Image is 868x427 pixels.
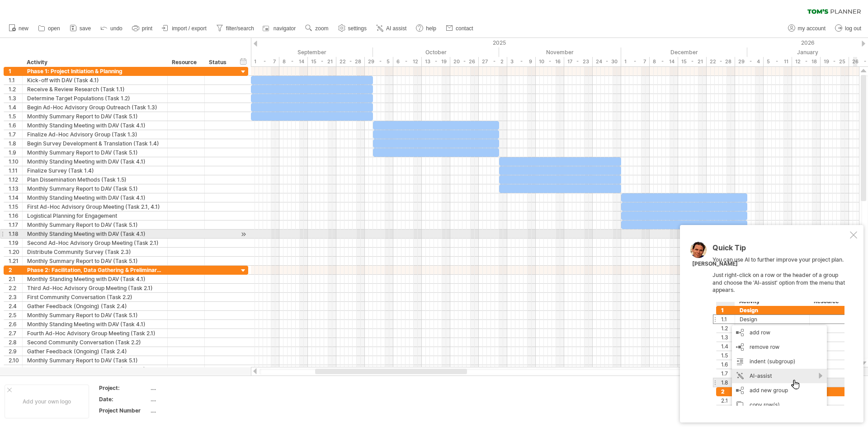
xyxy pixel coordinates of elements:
div: 20 - 26 [450,57,479,66]
span: settings [348,25,367,32]
div: 1 - 7 [251,57,279,66]
div: Monthly Summary Report to DAV (Task 5.1) [27,221,163,229]
span: contact [456,25,473,32]
div: Begin Ad-Hoc Advisory Group Outreach (Task 1.3) [27,103,163,112]
div: 1 - 7 [621,57,650,66]
div: Second Community Conversation (Task 2.2) [27,338,163,347]
a: print [130,23,155,34]
div: 1.14 [9,193,22,202]
div: Phase 1: Project Initiation & Planning [27,67,163,75]
span: filter/search [226,25,254,32]
div: .... [151,407,226,414]
div: Monthly Standing Meeting with DAV (Task 4.1) [27,275,163,283]
div: 10 - 16 [536,57,564,66]
div: 2.10 [9,356,22,365]
div: Fourth Ad-Hoc Advisory Group Meeting (Task 2.1) [27,329,163,338]
div: 1.13 [9,184,22,193]
a: filter/search [214,23,257,34]
span: zoom [315,25,328,32]
a: zoom [303,23,331,34]
div: 1.15 [9,202,22,211]
div: Resource [172,58,199,67]
div: 27 - 2 [479,57,507,66]
div: 22 - 28 [336,57,365,66]
a: log out [833,23,864,34]
div: 2.6 [9,320,22,328]
div: Monthly Summary Report to DAV (Task 5.1) [27,356,163,365]
div: Phase 2: Facilitation, Data Gathering & Preliminary Analysis [27,266,163,274]
div: 1 [9,67,22,75]
a: settings [336,23,369,34]
div: Gather Feedback (Ongoing) (Task 2.4) [27,347,163,356]
div: 1.17 [9,221,22,229]
div: Logistical Planning for Engagement [27,211,163,220]
div: 2.1 [9,275,22,283]
div: September 2025 [251,47,373,57]
div: 12 - 18 [792,57,821,66]
a: contact [443,23,476,34]
div: 8 - 14 [279,57,308,66]
span: print [142,25,152,32]
div: 13 - 19 [422,57,450,66]
div: 1.1 [9,76,22,84]
div: Finalize Ad-Hoc Advisory Group (Task 1.3) [27,130,163,139]
div: 1.5 [9,112,22,121]
div: Date: [99,395,149,403]
div: Begin Survey Development & Translation (Task 1.4) [27,139,163,148]
span: my account [798,25,826,32]
div: Kick-off with DAV (Task 4.1) [27,76,163,84]
div: 1.4 [9,103,22,112]
div: 1.19 [9,239,22,247]
div: Gather Feedback (Ongoing) (Task 2.4) [27,302,163,310]
div: scroll to activity [239,230,248,239]
div: Monthly Standing Meeting with DAV (Task 4.1) [27,157,163,166]
div: 1.8 [9,139,22,148]
div: 17 - 23 [564,57,593,66]
a: open [36,23,63,34]
div: 1.20 [9,248,22,256]
span: help [426,25,436,32]
span: save [80,25,91,32]
div: 1.6 [9,121,22,130]
div: Project Number [99,407,149,414]
div: Second Ad-Hoc Advisory Group Meeting (Task 2.1) [27,239,163,247]
div: Status [209,58,229,67]
div: 2.4 [9,302,22,310]
div: Monthly Standing Meeting with DAV (Task 4.1) [27,230,163,238]
div: 3 - 9 [507,57,536,66]
div: Project: [99,384,149,392]
a: AI assist [374,23,409,34]
div: Monthly Standing Meeting with DAV (Task 4.1) [27,365,163,374]
div: First Community Conversation (Task 2.2) [27,293,163,301]
span: open [48,25,60,32]
div: 6 - 12 [393,57,422,66]
div: First Ad-Hoc Advisory Group Meeting (Task 2.1, 4.1) [27,202,163,211]
div: Activity [27,58,162,67]
span: AI assist [386,25,406,32]
div: 1.12 [9,175,22,184]
div: 2.7 [9,329,22,338]
div: 8 - 14 [650,57,678,66]
div: 2.2 [9,284,22,292]
div: 2.9 [9,347,22,356]
div: Third Ad-Hoc Advisory Group Meeting (Task 2.1) [27,284,163,292]
div: 1.10 [9,157,22,166]
div: You can use AI to further improve your project plan. Just right-click on a row or the header of a... [712,244,848,406]
div: Plan Dissemination Methods (Task 1.5) [27,175,163,184]
div: October 2025 [373,47,499,57]
div: 1.16 [9,211,22,220]
div: 1.11 [9,166,22,175]
div: Add your own logo [5,385,89,418]
a: undo [98,23,125,34]
div: Determine Target Populations (Task 1.2) [27,94,163,103]
span: log out [845,25,861,32]
div: 2 [9,266,22,274]
div: Monthly Standing Meeting with DAV (Task 4.1) [27,320,163,328]
div: 2.8 [9,338,22,347]
div: 19 - 25 [821,57,849,66]
div: Distribute Community Survey (Task 2.3) [27,248,163,256]
div: 1.2 [9,85,22,94]
div: Monthly Summary Report to DAV (Task 5.1) [27,257,163,265]
a: navigator [261,23,298,34]
a: save [67,23,94,34]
